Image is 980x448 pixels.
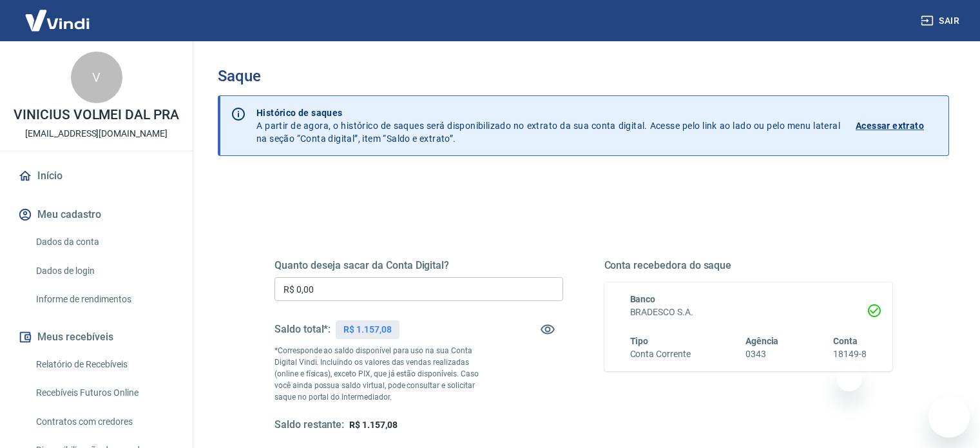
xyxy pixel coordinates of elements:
[25,127,168,141] p: [EMAIL_ADDRESS][DOMAIN_NAME]
[604,259,893,272] h5: Conta recebedora do saque
[31,258,177,284] a: Dados de login
[349,420,397,430] span: R$ 1.157,08
[918,9,965,33] button: Sair
[928,396,970,438] iframe: Botão para abrir a janela de mensagens
[833,347,867,361] h6: 18149-8
[836,365,862,391] iframe: Fechar mensagem
[15,1,99,40] img: Vindi
[630,336,649,346] span: Tipo
[31,380,177,406] a: Recebíveis Futuros Online
[15,323,177,351] button: Meus recebíveis
[31,409,177,435] a: Contratos com credores
[274,259,563,272] h5: Quanto deseja sacar da Conta Digital?
[274,418,344,432] h5: Saldo restante:
[31,286,177,313] a: Informe de rendimentos
[15,200,177,229] button: Meu cadastro
[31,351,177,378] a: Relatório de Recebíveis
[256,106,840,145] p: A partir de agora, o histórico de saques será disponibilizado no extrato da sua conta digital. Ac...
[15,162,177,190] a: Início
[14,108,179,122] p: VINICIUS VOLMEI DAL PRA
[856,119,924,132] p: Acessar extrato
[256,106,840,119] p: Histórico de saques
[343,323,391,336] p: R$ 1.157,08
[274,323,331,336] h5: Saldo total*:
[218,67,949,85] h3: Saque
[71,52,122,103] div: V
[31,229,177,255] a: Dados da conta
[274,345,491,403] p: *Corresponde ao saldo disponível para uso na sua Conta Digital Vindi. Incluindo os valores das ve...
[630,347,691,361] h6: Conta Corrente
[630,306,867,319] h6: BRADESCO S.A.
[856,106,938,145] a: Acessar extrato
[833,336,858,346] span: Conta
[630,294,656,304] span: Banco
[745,347,779,361] h6: 0343
[745,336,779,346] span: Agência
